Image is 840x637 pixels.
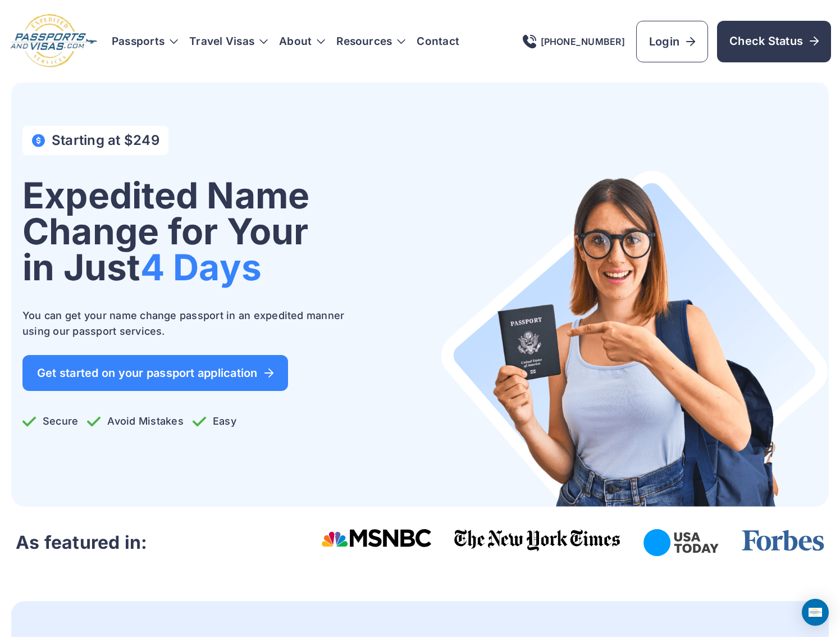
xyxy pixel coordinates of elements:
p: Secure [22,413,78,429]
h4: Starting at $249 [52,133,159,148]
div: Open Intercom Messenger [802,599,829,626]
h3: Travel Visas [189,36,268,47]
a: Login [636,21,708,62]
img: Expedited Name Change for Your Passport Services as Fast as 4 Days. [440,164,829,507]
h3: Passports [112,36,178,47]
a: [PHONE_NUMBER] [523,35,625,48]
h3: As featured in: [16,531,148,554]
p: Easy [193,413,236,429]
img: Forbes [741,529,824,552]
h3: Resources [336,36,405,47]
a: Check Status [717,21,831,62]
span: Check Status [729,33,819,49]
a: Get started on your passport application [22,355,288,391]
img: The New York Times [454,529,621,552]
img: USA Today [643,529,719,556]
a: About [279,36,312,47]
span: 4 Days [140,245,262,289]
a: Contact [417,36,459,47]
span: Get started on your passport application [37,367,273,379]
span: Login [649,34,695,49]
h1: Expedited Name Change for Your in Just [22,178,411,285]
p: You can get your name change passport in an expedited manner using our passport services. [22,308,371,339]
img: Logo [9,13,98,69]
img: Msnbc [321,529,432,547]
p: Avoid Mistakes [87,413,183,429]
